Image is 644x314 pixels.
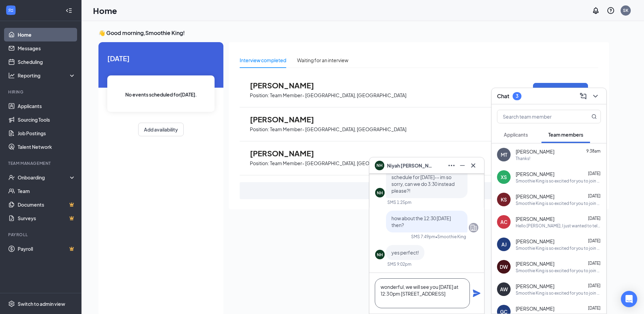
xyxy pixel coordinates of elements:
svg: Company [470,224,478,232]
div: Switch to admin view [18,300,65,307]
span: [PERSON_NAME] [250,149,325,158]
span: yes perfect! [391,249,419,256]
div: SMS 7:49pm [411,234,435,240]
svg: Analysis [8,72,15,79]
button: Move to next stage [533,83,588,98]
button: ChevronDown [590,91,601,102]
button: Cross [468,160,479,171]
div: AW [500,286,508,293]
div: Onboarding [18,174,70,181]
div: Thanks! [516,156,530,161]
a: Sourcing Tools [18,113,76,126]
svg: MagnifyingGlass [591,114,597,119]
svg: Cross [469,161,477,170]
span: [PERSON_NAME] [250,115,325,124]
div: Smoothie King is so excited for you to join our team! Do you know anyone else who might be intere... [516,268,601,274]
p: Team Member- [GEOGRAPHIC_DATA], [GEOGRAPHIC_DATA] [270,92,406,99]
span: [DATE] [588,306,601,311]
a: Talent Network [18,140,76,154]
p: Position: [250,92,269,99]
span: how about the 12:30 [DATE] then? [391,215,451,228]
a: DocumentsCrown [18,198,76,211]
div: SK [623,7,628,13]
span: [PERSON_NAME] [516,171,554,177]
div: Open Intercom Messenger [621,291,637,307]
span: [PERSON_NAME] [516,283,554,290]
div: SMS 1:25pm [387,199,411,205]
div: NH [377,190,383,196]
div: 3 [516,93,518,99]
div: Reporting [18,72,76,79]
div: SMS 9:02pm [387,261,411,267]
svg: Settings [8,300,15,307]
span: • Smoothie King [435,234,466,240]
span: [PERSON_NAME] [516,260,554,267]
p: Team Member- [GEOGRAPHIC_DATA], [GEOGRAPHIC_DATA] [270,160,406,167]
svg: UserCheck [8,174,15,181]
div: Payroll [8,232,74,238]
svg: WorkstreamLogo [7,7,14,14]
span: [DATE] [588,193,601,198]
span: 9:38am [586,149,601,154]
svg: QuestionInfo [607,6,615,15]
span: [PERSON_NAME] [516,305,554,312]
span: [DATE] [588,261,601,266]
div: XS [501,174,507,180]
a: PayrollCrown [18,242,76,256]
a: Team [18,184,76,198]
span: [PERSON_NAME] [516,238,554,245]
div: Smoothie King is so excited for you to join our team! Do you know anyone else who might be intere... [516,178,601,184]
input: Search team member [497,110,578,123]
a: Scheduling [18,55,76,69]
div: KS [501,196,507,203]
div: Smoothie King is so excited for you to join our team! Do you know anyone else who might be intere... [516,290,601,296]
div: DW [500,263,508,270]
svg: ChevronDown [591,92,600,100]
span: [PERSON_NAME] [516,193,554,200]
button: Ellipses [446,160,457,171]
div: Hiring [8,89,74,95]
p: Position: [250,126,269,133]
div: Interview completed [240,56,286,64]
div: Hello [PERSON_NAME], I just wanted to tell you that I have decided to pursue another position, I ... [516,223,601,229]
button: ComposeMessage [578,91,589,102]
div: MT [501,151,507,158]
svg: Collapse [66,7,72,14]
div: Smoothie King is so excited for you to join our team! Do you know anyone else who might be intere... [516,200,601,206]
a: Job Postings [18,126,76,140]
span: [DATE] [588,216,601,221]
h3: 👋 Good morning, Smoothie King ! [98,29,609,37]
h1: Home [93,5,117,16]
span: Niyah [PERSON_NAME] [387,162,435,169]
a: SurveysCrown [18,211,76,225]
span: [DATE] [588,283,601,288]
div: Waiting for an interview [297,56,348,64]
a: Home [18,28,76,41]
span: [DATE] [107,53,215,64]
svg: ComposeMessage [579,92,587,100]
span: Team members [548,132,583,138]
span: [PERSON_NAME] [516,148,554,155]
span: Applicants [504,132,528,138]
span: No events scheduled for [DATE] . [125,91,197,98]
div: Smoothie King is so excited for you to join our team! Do you know anyone else who might be intere... [516,245,601,251]
div: Team Management [8,160,74,166]
a: Messages [18,41,76,55]
svg: Plane [473,289,481,297]
div: AC [500,219,508,225]
a: Applicants [18,99,76,113]
span: [DATE] [588,238,601,243]
span: [PERSON_NAME] [250,81,325,90]
div: AJ [501,241,507,248]
textarea: wonderful, we will see you [DATE] at 12:30pm [STREET_ADDRESS] [375,278,470,308]
span: [DATE] [588,171,601,176]
svg: Minimize [458,161,466,170]
div: NH [377,252,383,258]
p: Position: [250,160,269,167]
span: [PERSON_NAME] [516,215,554,222]
svg: Notifications [592,6,600,15]
svg: Ellipses [447,161,456,170]
p: Team Member- [GEOGRAPHIC_DATA], [GEOGRAPHIC_DATA] [270,126,406,133]
button: Minimize [457,160,468,171]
